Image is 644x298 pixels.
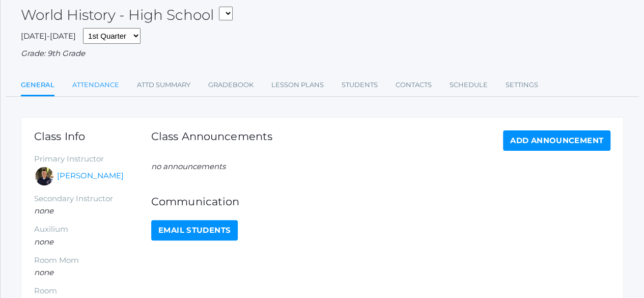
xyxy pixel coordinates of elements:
[21,31,76,41] span: [DATE]-[DATE]
[57,170,124,182] a: [PERSON_NAME]
[72,75,119,95] a: Attendance
[151,220,238,240] a: Email Students
[506,75,538,95] a: Settings
[396,75,432,95] a: Contacts
[34,267,53,277] em: none
[21,7,233,23] h2: World History - High School
[34,287,151,295] h5: Room
[271,75,324,95] a: Lesson Plans
[34,155,151,164] h5: Primary Instructor
[34,130,151,142] h1: Class Info
[34,237,53,247] em: none
[34,206,53,215] em: none
[34,195,151,203] h5: Secondary Instructor
[21,75,54,97] a: General
[21,48,624,60] div: Grade: 9th Grade
[137,75,190,95] a: Attd Summary
[34,166,54,186] div: Richard Lepage
[342,75,378,95] a: Students
[151,161,226,171] em: no announcements
[450,75,488,95] a: Schedule
[503,130,610,151] a: Add Announcement
[208,75,254,95] a: Gradebook
[34,256,151,265] h5: Room Mom
[151,130,272,148] h1: Class Announcements
[34,225,151,234] h5: Auxilium
[151,196,610,207] h1: Communication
